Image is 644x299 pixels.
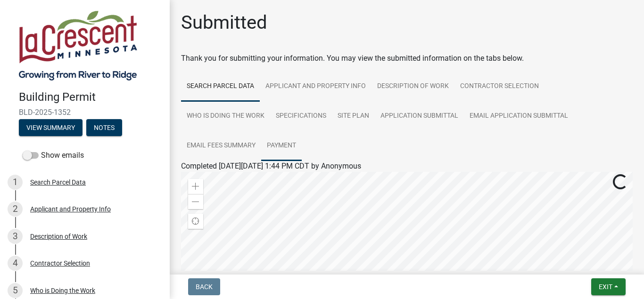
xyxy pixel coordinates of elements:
div: Zoom in [188,179,203,194]
h4: Building Permit [19,90,162,104]
a: Description of Work [372,72,454,102]
div: Applicant and Property Info [30,206,111,212]
button: View Summary [19,119,83,136]
h1: Submitted [181,11,267,34]
div: Description of Work [30,233,87,240]
a: Application Submittal [375,101,464,131]
div: 4 [8,256,23,271]
wm-modal-confirm: Summary [19,124,83,132]
button: Exit [591,278,626,295]
span: Completed [DATE][DATE] 1:44 PM CDT by Anonymous [181,162,361,170]
a: Payment [261,131,302,161]
div: 5 [8,283,23,298]
div: 3 [8,229,23,244]
span: Back [196,283,213,291]
div: Find my location [188,214,203,229]
a: Contractor Selection [454,72,545,102]
button: Back [188,278,220,295]
div: Search Parcel Data [30,179,86,186]
div: Contractor Selection [30,260,90,267]
a: Site Plan [332,101,375,131]
div: Zoom out [188,194,203,209]
div: 2 [8,202,23,217]
a: Specifications [270,101,332,131]
div: 1 [8,175,23,190]
div: Who is Doing the Work [30,287,95,294]
img: City of La Crescent, Minnesota [19,10,137,81]
label: Show emails [23,150,84,161]
a: Search Parcel Data [181,72,260,102]
button: Notes [86,119,122,136]
a: Email Fees Summary [181,131,261,161]
span: Exit [599,283,612,291]
a: Who is Doing the Work [181,101,270,131]
a: Applicant and Property Info [260,72,372,102]
span: BLD-2025-1352 [19,108,151,117]
wm-modal-confirm: Notes [86,124,122,132]
div: Thank you for submitting your information. You may view the submitted information on the tabs below. [181,53,633,64]
a: Email Application Submittal [464,101,574,131]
